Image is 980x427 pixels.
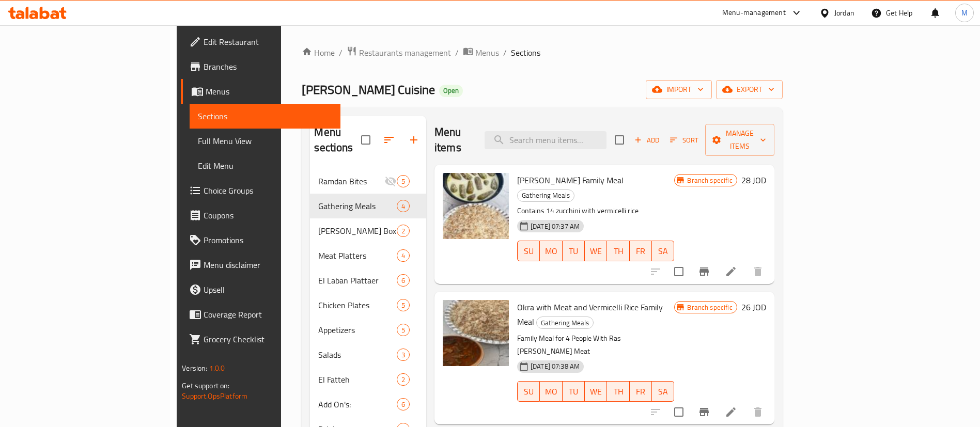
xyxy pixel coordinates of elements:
a: Restaurants management [347,46,451,59]
span: import [654,83,704,96]
span: SU [522,384,536,399]
button: SU [517,241,540,261]
span: TU [567,244,581,259]
span: Sections [511,46,540,59]
span: Select section [609,129,630,151]
span: 6 [397,276,409,286]
div: items [397,200,410,212]
div: Meat Platters4 [310,243,426,268]
span: FR [634,384,648,399]
div: Ramdan Bites5 [310,169,426,194]
button: WE [585,381,607,402]
div: items [397,249,410,262]
li: / [503,46,507,59]
button: Add [630,132,663,148]
img: Sheikh Mahshi Family Meal [443,173,509,239]
div: El Fatteh [318,373,396,386]
span: MO [544,384,558,399]
a: Full Menu View [190,129,340,153]
span: Open [439,86,463,95]
div: items [397,373,410,386]
a: Coupons [181,203,340,228]
div: Gathering Meals [318,200,396,212]
div: El Fatteh2 [310,367,426,392]
a: Upsell [181,277,340,302]
a: Menu disclaimer [181,252,340,277]
span: Grocery Checklist [204,333,332,345]
input: search [485,131,606,149]
span: 3 [397,350,409,360]
button: TU [563,241,585,261]
span: 1.0.0 [209,361,225,375]
span: [PERSON_NAME] Cuisine [302,78,435,101]
span: 4 [397,201,409,211]
div: items [397,349,410,361]
div: Gathering Meals [517,189,574,202]
button: TH [607,381,629,402]
div: [PERSON_NAME] Box2 [310,218,426,243]
span: Sort items [663,132,705,148]
h2: Menu items [434,124,472,155]
li: / [339,46,343,59]
div: Add On's: [318,398,396,410]
span: 5 [397,325,409,335]
button: import [646,80,712,99]
img: Okra with Meat and Vermicelli Rice Family Meal [443,300,509,366]
button: MO [540,241,562,261]
h6: 26 JOD [741,300,766,314]
a: Choice Groups [181,178,340,203]
span: Branches [204,60,332,73]
span: [DATE] 07:37 AM [526,222,584,231]
span: Full Menu View [198,135,332,147]
button: FR [630,381,652,402]
span: 2 [397,375,409,385]
span: Edit Restaurant [204,36,332,48]
div: items [397,398,410,410]
span: Coupons [204,209,332,222]
span: Sort sections [377,128,401,152]
span: Coverage Report [204,308,332,321]
li: / [455,46,459,59]
div: Sawsan Box [318,225,396,237]
a: Sections [190,104,340,129]
a: Edit Menu [190,153,340,178]
div: Gathering Meals [536,317,594,329]
div: Meat Platters [318,249,396,262]
button: delete [745,259,770,284]
span: Okra with Meat and Vermicelli Rice Family Meal [517,299,663,329]
span: Version: [182,361,207,375]
span: El Laban Plattaer [318,274,396,287]
div: Chicken Plates [318,299,396,311]
span: Sort [670,134,698,146]
span: Get support on: [182,379,229,392]
span: Appetizers [318,324,396,336]
span: FR [634,244,648,259]
p: Contains 14 zucchini with vermicelli rice [517,204,674,217]
div: Add On's:6 [310,392,426,417]
span: [PERSON_NAME] Family Meal [517,172,624,188]
span: Add item [630,132,663,148]
a: Menus [463,46,499,59]
div: Jordan [834,7,854,19]
button: SA [652,241,674,261]
span: Menu disclaimer [204,259,332,271]
span: SU [522,244,536,259]
a: Grocery Checklist [181,327,340,352]
span: 5 [397,177,409,186]
span: Branch specific [683,303,736,312]
span: SA [656,244,670,259]
button: TU [563,381,585,402]
a: Promotions [181,228,340,252]
span: TH [611,244,625,259]
nav: breadcrumb [302,46,782,59]
span: WE [589,244,603,259]
span: Restaurants management [359,46,451,59]
span: WE [589,384,603,399]
div: Salads [318,349,396,361]
a: Edit menu item [725,265,737,278]
svg: Inactive section [384,175,397,187]
a: Menus [181,79,340,104]
button: delete [745,400,770,424]
span: 2 [397,226,409,236]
